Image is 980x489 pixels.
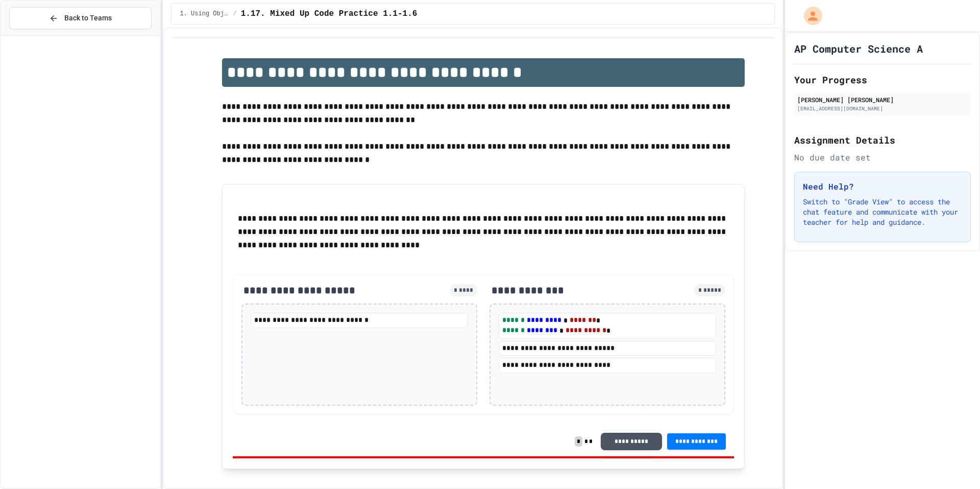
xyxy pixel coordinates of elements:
span: 1. Using Objects and Methods [180,10,229,18]
div: [EMAIL_ADDRESS][DOMAIN_NAME] [797,105,968,112]
div: My Account [793,4,825,28]
h1: AP Computer Science A [794,41,923,56]
h2: Assignment Details [794,133,971,147]
p: Switch to "Grade View" to access the chat feature and communicate with your teacher for help and ... [803,197,962,227]
span: 1.17. Mixed Up Code Practice 1.1-1.6 [241,8,418,20]
div: No due date set [794,151,971,164]
div: [PERSON_NAME] [PERSON_NAME] [797,95,968,104]
h3: Need Help? [803,180,962,193]
span: / [233,10,236,18]
button: Back to Teams [9,7,152,29]
span: Back to Teams [64,13,112,24]
h2: Your Progress [794,73,971,87]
